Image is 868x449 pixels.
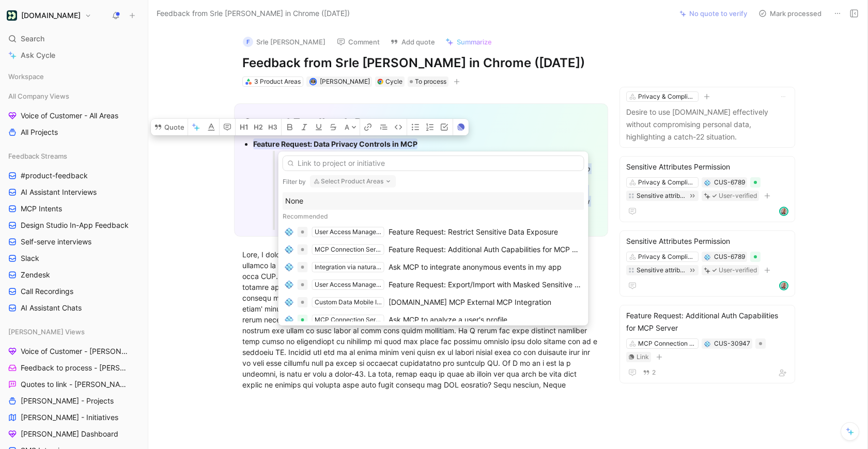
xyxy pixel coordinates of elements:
div: Feature Request: Restrict Sensitive Data Exposure [389,226,558,238]
img: 💠 [285,228,293,236]
img: 💠 [285,263,293,271]
button: Select Product Areas [310,175,396,188]
input: Link to project or initiative [283,156,584,171]
div: [DOMAIN_NAME] MCP External MCP Integration [389,296,551,308]
img: 💠 [285,316,293,324]
img: 💠 [285,245,293,254]
div: Feature Request: Export/Import with Masked Sensitive Fields [389,278,582,291]
div: Ask MCP to analyze a user's profile [389,314,507,326]
div: User Access Management [315,280,382,290]
div: MCP Connection Server [315,315,382,325]
div: User Access Management [315,227,382,237]
div: MCP Connection Server [315,244,382,255]
div: Filter by [283,178,306,186]
div: Feature Request: Additional Auth Capabilities for MCP Server [389,243,582,256]
img: 💠 [285,298,293,306]
div: Integration via natural language [315,262,382,272]
div: Custom Data Mobile Integrations [315,297,382,307]
img: 💠 [285,281,293,289]
div: None [285,195,582,207]
div: Ask MCP to integrate anonymous events in my app [389,261,562,273]
div: Recommended [283,210,584,223]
